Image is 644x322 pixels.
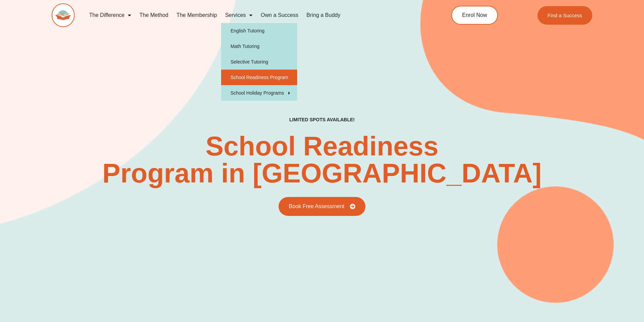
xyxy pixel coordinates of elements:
[135,7,172,23] a: The Method
[85,7,136,23] a: The Difference
[221,39,297,54] a: Math Tutoring
[257,7,302,23] a: Own a Success
[221,85,297,101] a: School Holiday Programs
[221,23,297,39] a: English Tutoring
[538,6,593,25] a: Find a Success
[71,1,81,10] span: of ⁨0⁩
[221,54,297,70] a: Selective Tutoring
[279,197,365,216] a: Book Free Assessment
[172,1,182,10] button: Text
[102,133,542,187] h2: School Readiness Program in [GEOGRAPHIC_DATA]
[289,204,344,209] span: Book Free Assessment
[221,70,297,85] a: School Readiness Program
[548,13,582,18] span: Find a Success
[302,7,344,23] a: Bring a Buddy
[172,7,221,23] a: The Membership
[451,6,498,25] a: Enrol Now
[85,7,421,23] nav: Menu
[182,1,191,10] button: Draw
[462,13,487,18] span: Enrol Now
[191,1,201,10] button: Add or edit images
[289,117,355,123] h4: LIMITED SPOTS AVAILABLE!
[221,23,297,101] ul: Services
[221,7,257,23] a: Services
[531,246,644,322] iframe: Chat Widget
